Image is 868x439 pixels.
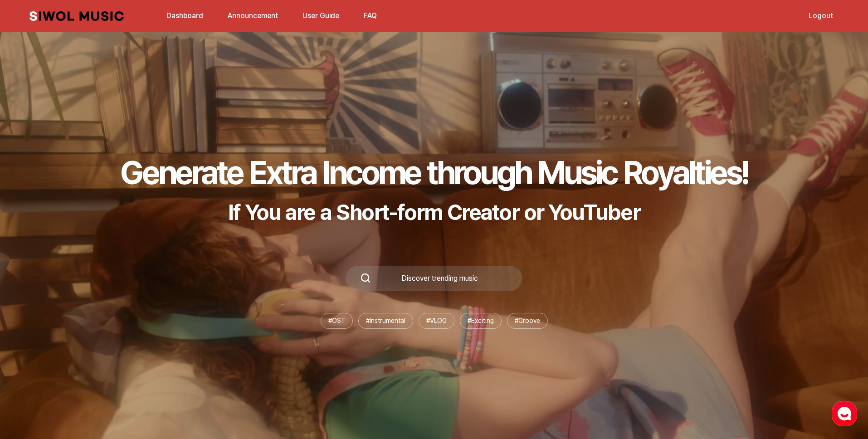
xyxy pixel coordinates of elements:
a: Dashboard [161,6,209,25]
li: # OST [321,313,353,329]
li: # Groove [507,313,548,329]
button: FAQ [358,5,382,27]
li: # Instrumental [358,313,413,329]
li: # Exciting [460,313,502,329]
a: User Guide [297,6,345,25]
div: Discover trending music [371,275,508,282]
a: Announcement [222,6,283,25]
a: Logout [803,6,839,25]
h1: Generate Extra Income through Music Royalties! [120,153,748,192]
li: # VLOG [419,313,454,329]
p: If You are a Short-form Creator or YouTuber [120,199,748,225]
